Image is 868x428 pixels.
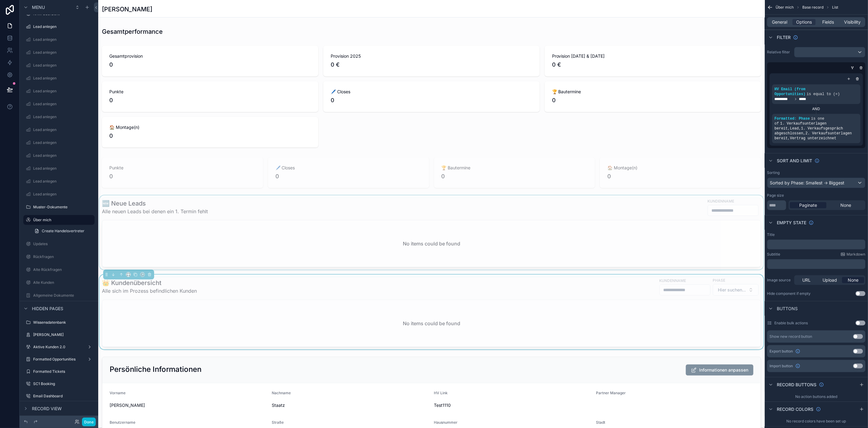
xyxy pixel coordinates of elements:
[775,121,852,141] span: 1. Verkaufsunterlagen bereit Lead 1. Verkaufsgespräch abgeschlossen 2. Verkaufsunterlagen bereit ...
[33,127,93,132] label: Lead anlegen
[33,192,93,197] label: Lead anlegen
[33,102,93,106] label: Lead anlegen
[23,73,95,83] a: Lead anlegen
[848,277,859,283] span: None
[102,287,197,295] span: Alle sich im Prozess befindlichen Kunden
[102,5,152,13] h1: [PERSON_NAME]
[713,284,759,296] button: Select Button
[718,287,746,293] span: Hier suchen...
[660,278,686,283] label: Kundenname
[33,37,93,42] label: Lead anlegen
[823,19,835,25] span: Fields
[403,320,460,327] h2: No items could be found
[23,318,95,327] a: Wissensdatenbank
[23,151,95,160] a: Lead anlegen
[713,277,726,283] label: Phase
[767,278,792,283] label: Image source
[23,265,95,275] a: Alte Rückfragen
[777,220,807,226] span: Empty state
[773,19,788,25] span: General
[23,278,95,287] a: Alle Kunden
[23,202,95,212] a: Muster-Dokumente
[23,176,95,186] a: Lead anlegen
[788,126,790,131] span: ,
[23,252,95,262] a: Rückfragen
[31,226,95,236] a: Create Handelsvertreter
[847,252,866,257] span: Markdown
[776,5,794,10] span: Über mich
[33,293,93,298] label: Allgemeine Dokumente
[777,406,814,412] span: Record colors
[23,354,95,364] a: Formatted Opportunities
[33,114,93,119] label: Lead anlegen
[767,170,780,175] label: Sorting
[841,202,851,208] span: None
[775,87,806,96] span: HV Email (from Opportunities)
[33,267,93,272] label: Alte Rückfragen
[767,193,784,198] label: Page size
[23,164,95,173] a: Lead anlegen
[845,19,861,25] span: Visibility
[796,19,812,25] span: Options
[33,63,93,68] label: Lead anlegen
[42,229,84,233] span: Create Handelsvertreter
[33,369,93,374] label: Formatted Tickets
[33,50,93,55] label: Lead anlegen
[800,202,817,208] span: Paginate
[33,394,93,399] label: Email Dashboard
[777,34,791,40] span: Filter
[33,381,93,386] label: SC1 Booking
[23,379,95,389] a: SC1 Booking
[33,320,93,325] label: Wissensdatenbank
[23,330,95,340] a: [PERSON_NAME]
[102,279,197,287] h1: 👑 Kundenübersicht
[767,291,811,296] div: Hide component if empty
[82,418,96,426] button: Done
[23,189,95,199] a: Lead anlegen
[23,22,95,32] a: Lead anlegen
[23,86,95,96] a: Lead anlegen
[33,241,93,246] label: Updates
[23,48,95,57] a: Lead anlegen
[772,106,861,111] div: AND
[803,5,824,10] span: Base record
[767,178,866,188] button: Sorted by Phase: Smallest -> Biggest
[765,392,868,402] div: No action buttons added
[770,364,793,368] span: Import button
[33,218,91,222] label: Über mich
[23,60,95,70] a: Lead anlegen
[770,334,812,339] div: Show new record button
[807,92,840,96] span: is equal to (=)
[32,406,62,412] span: Record view
[767,252,780,257] label: Subtitle
[33,179,93,184] label: Lead anlegen
[832,5,839,10] span: List
[767,240,866,249] div: scrollable content
[33,140,93,145] label: Lead anlegen
[23,367,95,376] a: Formatted Tickets
[33,345,85,349] label: Aktive Kunden 2.0
[803,277,811,283] span: URL
[23,112,95,122] a: Lead anlegen
[32,4,45,10] span: Menu
[33,89,93,94] label: Lead anlegen
[788,136,790,141] span: ,
[775,321,808,326] label: Enable bulk actions
[23,239,95,249] a: Updates
[33,205,93,210] label: Muster-Dokumente
[23,342,95,352] a: Aktive Kunden 2.0
[23,125,95,135] a: Lead anlegen
[33,357,85,362] label: Formatted Opportunities
[765,416,868,426] div: No record colors have been set up
[777,306,798,312] span: Buttons
[775,117,810,121] span: Formatted: Phase
[33,76,93,81] label: Lead anlegen
[799,126,801,131] span: ,
[23,99,95,109] a: Lead anlegen
[33,280,93,285] label: Alle Kunden
[777,382,817,388] span: Record buttons
[23,291,95,300] a: Allgemeine Dokumente
[767,232,775,237] label: Title
[767,259,866,269] div: scrollable content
